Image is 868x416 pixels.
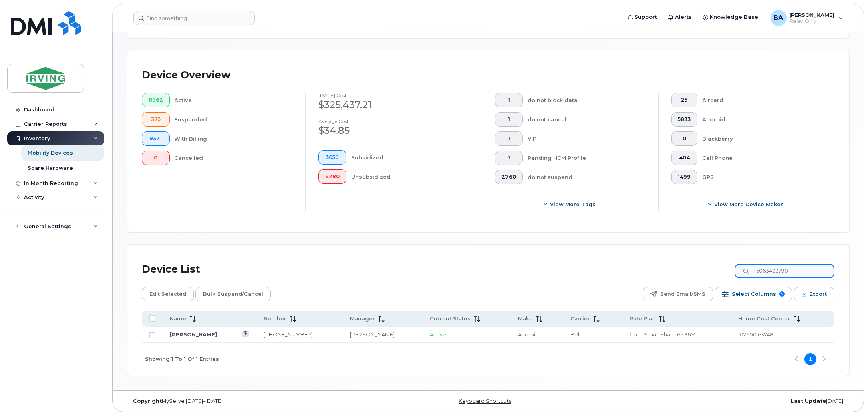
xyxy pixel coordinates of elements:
[738,331,773,338] span: 102600.63748
[660,288,705,300] span: Send Email/SMS
[318,93,469,98] h4: [DATE] cost
[715,287,792,301] button: Select Columns 9
[350,315,375,322] span: Manager
[735,264,834,278] input: Search Device List ...
[528,93,645,107] div: do not block data
[149,135,163,142] span: 9321
[570,331,580,338] span: Bell
[170,331,217,338] a: [PERSON_NAME]
[170,315,186,322] span: Name
[732,288,776,300] span: Select Columns
[804,353,816,365] button: Page 1
[702,170,822,184] div: GPS
[142,112,170,127] button: 375
[643,287,713,301] button: Send Email/SMS
[501,155,516,161] span: 1
[702,131,822,146] div: Blackberry
[738,315,790,322] span: Home Cost Center
[175,131,293,146] div: With Billing
[528,170,645,184] div: do not suspend
[710,13,759,21] span: Knowledge Base
[518,331,539,338] span: Android
[635,13,657,21] span: Support
[790,12,835,18] span: [PERSON_NAME]
[765,10,849,26] div: Bonas, Amanda
[133,398,162,404] strong: Copyright
[630,315,656,322] span: Rate Plan
[142,131,170,146] button: 9321
[678,116,691,123] span: 5833
[528,151,645,165] div: Pending HCM Profile
[495,112,523,127] button: 1
[175,112,293,127] div: Suspended
[501,135,516,142] span: 1
[608,398,849,404] div: [DATE]
[318,98,469,112] div: $325,437.21
[318,150,346,165] button: 3056
[127,398,368,404] div: MyServe [DATE]–[DATE]
[678,135,691,142] span: 0
[264,315,286,322] span: Number
[145,353,219,365] span: Showing 1 To 1 Of 1 Entries
[350,331,415,338] div: [PERSON_NAME]
[678,155,691,161] span: 404
[318,124,469,137] div: $34.85
[203,288,263,300] span: Bulk Suspend/Cancel
[501,116,516,123] span: 1
[175,151,293,165] div: Cancelled
[714,201,784,208] span: View More Device Makes
[671,112,698,127] button: 5833
[133,11,255,25] input: Find something...
[242,331,249,337] a: View Last Bill
[528,131,645,146] div: VIP
[779,291,785,297] span: 9
[351,169,469,184] div: Unsubsidized
[671,197,822,211] button: View More Device Makes
[430,331,446,338] span: Active
[671,131,698,146] button: 0
[142,287,194,301] button: Edit Selected
[142,93,170,107] button: 8962
[790,18,835,24] span: Read Only
[702,151,822,165] div: Cell Phone
[702,112,822,127] div: Android
[149,97,163,103] span: 8962
[351,150,469,165] div: Subsidized
[671,93,698,107] button: 25
[622,9,663,25] a: Support
[671,151,698,165] button: 404
[142,151,170,165] button: 0
[671,170,698,184] button: 1499
[142,259,200,280] div: Device List
[675,13,692,21] span: Alerts
[501,97,516,103] span: 1
[501,174,516,180] span: 2760
[791,398,826,404] strong: Last Update
[149,155,163,161] span: 0
[325,173,340,180] span: 6280
[495,197,645,211] button: View more tags
[570,315,590,322] span: Carrier
[698,9,764,25] a: Knowledge Base
[142,65,230,86] div: Device Overview
[702,93,822,107] div: Aircard
[774,13,783,23] span: BA
[430,315,471,322] span: Current Status
[495,170,523,184] button: 2760
[663,9,698,25] a: Alerts
[459,398,511,404] a: Keyboard Shortcuts
[195,287,271,301] button: Bulk Suspend/Cancel
[550,201,596,208] span: View more tags
[678,174,691,180] span: 1499
[495,93,523,107] button: 1
[528,112,645,127] div: do not cancel
[264,331,313,338] a: [PHONE_NUMBER]
[630,331,695,338] span: Corp SmartShare 65 36M
[149,116,163,123] span: 375
[794,287,834,301] button: Export
[809,288,827,300] span: Export
[318,169,346,184] button: 6280
[495,151,523,165] button: 1
[495,131,523,146] button: 1
[325,154,340,161] span: 3056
